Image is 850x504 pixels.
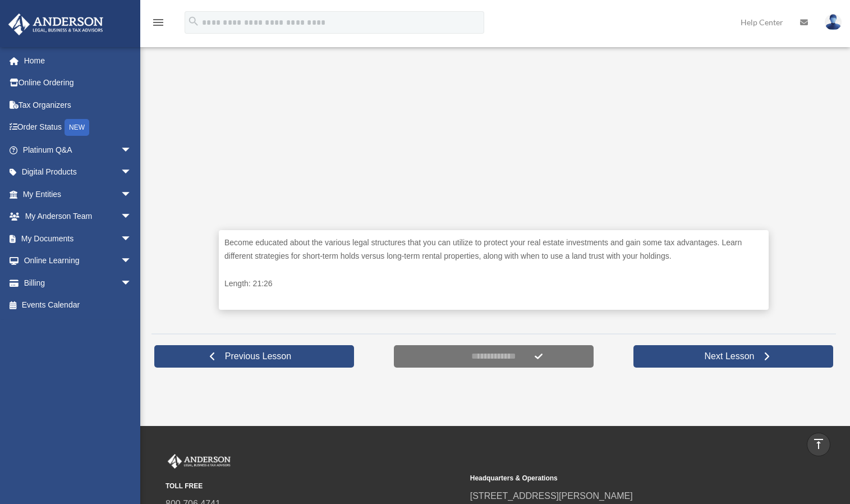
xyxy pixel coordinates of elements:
a: vertical_align_top [807,433,830,456]
a: Previous Lesson [154,345,354,368]
span: arrow_drop_down [121,272,143,295]
div: NEW [65,119,89,136]
span: Next Lesson [696,351,764,362]
small: Headquarters & Operations [470,473,767,484]
a: Events Calendar [8,294,149,317]
i: vertical_align_top [812,437,825,451]
p: Length: 21:26 [224,277,763,291]
a: Tax Organizers [8,94,149,116]
img: User Pic [825,14,842,30]
a: Digital Productsarrow_drop_down [8,161,149,184]
img: Anderson Advisors Platinum Portal [166,454,233,469]
span: arrow_drop_down [121,227,143,250]
a: My Documentsarrow_drop_down [8,227,149,250]
a: Online Learningarrow_drop_down [8,250,149,272]
a: Billingarrow_drop_down [8,272,149,294]
a: [STREET_ADDRESS][PERSON_NAME] [470,491,633,501]
img: Anderson Advisors Platinum Portal [5,13,107,35]
a: Home [8,49,149,72]
i: menu [151,16,165,29]
a: Online Ordering [8,72,149,94]
i: search [187,15,200,28]
span: arrow_drop_down [121,161,143,184]
p: Become educated about the various legal structures that you can utilize to protect your real esta... [224,236,763,263]
span: arrow_drop_down [121,183,143,206]
span: arrow_drop_down [121,139,143,162]
a: Next Lesson [633,345,833,368]
span: Previous Lesson [216,351,300,362]
small: TOLL FREE [166,480,462,492]
a: My Entitiesarrow_drop_down [8,183,149,205]
a: My Anderson Teamarrow_drop_down [8,205,149,228]
a: Platinum Q&Aarrow_drop_down [8,139,149,161]
a: menu [151,20,165,29]
a: Order StatusNEW [8,116,149,139]
span: arrow_drop_down [121,250,143,273]
span: arrow_drop_down [121,205,143,228]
